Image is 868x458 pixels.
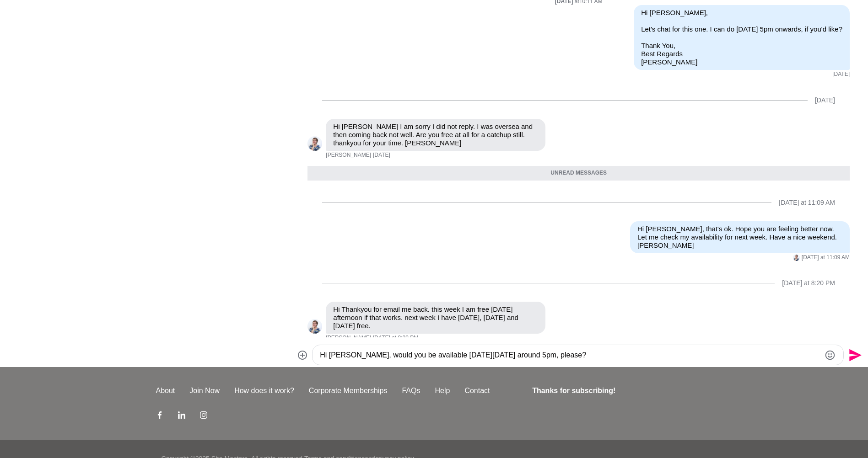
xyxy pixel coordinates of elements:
[532,385,706,396] h4: Thanks for subscribing!
[832,71,850,78] time: 2025-07-22T00:13:12.917Z
[307,136,322,151] img: T
[802,254,850,261] time: 2025-08-09T01:09:55.469Z
[641,25,842,33] p: Let's chat for this one. I can do [DATE] 5pm onwards, if you'd like?
[641,42,842,66] p: Thank You, Best Regards [PERSON_NAME]
[227,385,302,396] a: How does it work?
[333,122,538,147] p: Hi [PERSON_NAME] I am sorry I did not reply. I was oversea and then coming back not well. Are you...
[307,136,322,151] div: Tracy Travis
[793,254,800,261] img: T
[815,96,835,104] div: [DATE]
[782,279,835,287] div: [DATE] at 8:20 PM
[307,319,322,334] img: T
[373,152,390,159] time: 2025-08-04T11:11:37.675Z
[320,350,820,361] textarea: Type your message
[182,385,227,396] a: Join Now
[178,411,185,422] a: LinkedIn
[373,335,418,342] time: 2025-08-10T10:20:47.679Z
[302,385,395,396] a: Corporate Memberships
[844,345,864,365] button: Send
[427,385,457,396] a: Help
[457,385,497,396] a: Contact
[307,319,322,334] div: Tracy Travis
[637,225,842,250] p: Hi [PERSON_NAME], that's ok. Hope you are feeling better now. Let me check my availability for ne...
[326,152,371,159] span: [PERSON_NAME]
[825,350,836,361] button: Emoji picker
[326,335,371,342] span: [PERSON_NAME]
[149,385,183,396] a: About
[394,385,427,396] a: FAQs
[641,9,842,17] p: Hi [PERSON_NAME],
[307,166,850,181] div: Unread messages
[156,411,163,422] a: Facebook
[333,305,538,330] p: Hi Thankyou for email me back. this week I am free [DATE] afternoon if that works. next week I ha...
[793,254,800,261] div: Tracy Travis
[200,411,207,422] a: Instagram
[779,199,835,207] div: [DATE] at 11:09 AM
